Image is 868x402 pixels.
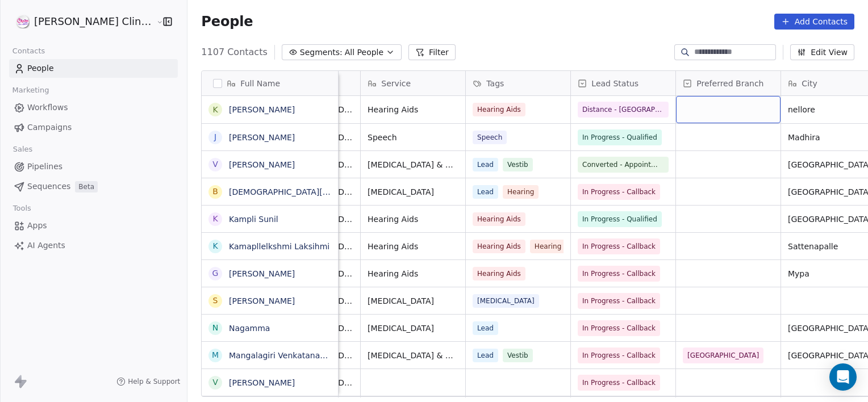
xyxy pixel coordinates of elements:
a: People [9,59,178,78]
div: Service [361,71,465,95]
a: SequencesBeta [9,177,178,196]
div: K [213,104,218,116]
a: Pipelines [9,157,178,176]
span: In Progress - Callback [582,241,656,252]
a: AI Agents [9,236,178,255]
span: Hearing Aids [368,268,458,279]
span: Hearing [503,185,539,199]
div: Lead Status [571,71,675,95]
span: Service [381,78,411,89]
div: V [213,376,219,388]
span: Lead Status [591,78,639,89]
span: Lead [473,349,498,362]
div: K [213,213,218,225]
a: [DEMOGRAPHIC_DATA][PERSON_NAME] [229,187,385,196]
span: Hearing Aids [368,241,458,252]
span: Speech [368,132,458,143]
span: Workflows [27,102,68,114]
span: People [201,13,253,30]
span: [MEDICAL_DATA] & Dizziness [368,350,458,361]
div: Full Name [202,71,338,95]
div: Tags [466,71,570,95]
span: All People [345,47,383,58]
div: B [213,186,219,198]
a: Nagamma [229,324,270,333]
span: Distance - [GEOGRAPHIC_DATA] [582,104,664,115]
span: Lead [473,158,498,171]
a: [PERSON_NAME] [229,133,295,142]
span: In Progress - Qualified [582,213,657,225]
span: [MEDICAL_DATA] & Dizziness [368,159,458,170]
button: Edit View [790,44,854,60]
span: In Progress - Callback [582,323,656,334]
a: Help & Support [116,377,180,386]
div: Preferred Branch [676,71,781,95]
a: Apps [9,216,178,235]
a: [PERSON_NAME] [229,105,295,114]
span: Sequences [27,181,70,192]
a: [PERSON_NAME] [229,269,295,278]
button: Filter [408,44,456,60]
span: Help & Support [128,377,180,386]
span: Hearing Aids [368,213,458,225]
a: Mangalagiri Venkatanarayana [229,351,348,360]
span: Apps [27,220,47,232]
span: AI Agents [27,240,65,252]
span: Converted - Appointment [582,159,664,170]
div: V [213,158,219,170]
span: Lead [473,185,498,199]
div: K [213,240,218,252]
a: Campaigns [9,118,178,137]
span: People [27,62,54,74]
div: grid [202,96,339,397]
span: Sales [8,141,37,158]
span: Hearing [530,240,566,253]
div: M [212,349,219,361]
span: In Progress - Qualified [582,132,657,143]
a: Kamapllelkshmi Laksihmi [229,242,329,251]
button: [PERSON_NAME] Clinic External [14,12,148,31]
span: Speech [473,131,507,144]
span: Hearing Aids [473,103,525,116]
span: Tags [486,78,504,89]
span: In Progress - Callback [582,268,656,279]
span: [MEDICAL_DATA] [473,294,539,308]
span: In Progress - Callback [582,377,656,388]
span: Lead [473,321,498,335]
span: Campaigns [27,122,72,133]
div: G [212,267,219,279]
span: Full Name [240,78,280,89]
span: [MEDICAL_DATA] [368,186,458,198]
span: Hearing Aids [368,104,458,115]
span: [GEOGRAPHIC_DATA] [687,350,759,361]
span: Beta [75,181,98,192]
span: [PERSON_NAME] Clinic External [34,14,153,29]
img: RASYA-Clinic%20Circle%20icon%20Transparent.png [16,15,30,28]
span: Marketing [7,82,54,99]
span: Vestib [503,158,533,171]
span: Pipelines [27,161,62,173]
span: In Progress - Callback [582,295,656,307]
div: S [213,295,218,307]
div: N [212,322,218,334]
span: Segments: [300,47,343,58]
span: Vestib [503,349,533,362]
span: Contacts [7,43,50,60]
span: Hearing Aids [473,240,525,253]
span: [MEDICAL_DATA] [368,323,458,334]
span: In Progress - Callback [582,350,656,361]
a: Workflows [9,98,178,117]
button: Add Contacts [774,14,854,30]
a: [PERSON_NAME] [229,378,295,387]
span: Hearing Aids [473,267,525,280]
span: City [802,78,817,89]
span: Preferred Branch [696,78,763,89]
span: 1107 Contacts [201,45,267,59]
span: Tools [8,200,36,217]
div: Open Intercom Messenger [829,363,857,391]
div: J [214,131,216,143]
a: [PERSON_NAME] [229,160,295,169]
span: In Progress - Callback [582,186,656,198]
a: [PERSON_NAME] [229,296,295,305]
a: Kampli Sunil [229,215,278,224]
